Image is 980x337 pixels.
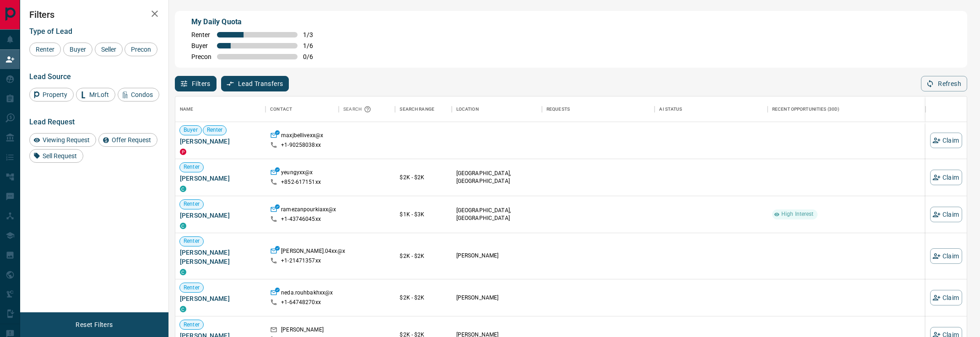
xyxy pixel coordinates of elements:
[180,186,186,192] div: condos.ca
[778,210,818,218] span: High Interest
[63,43,92,56] div: Buyer
[400,210,447,219] p: $1K - $3K
[191,53,211,60] span: Precon
[70,317,119,332] button: Reset Filters
[66,46,89,53] span: Buyer
[659,96,682,122] div: AI Status
[180,174,261,183] span: [PERSON_NAME]
[86,91,112,98] span: MrLoft
[281,141,321,149] p: +1- 90258038xx
[29,27,72,36] span: Type of Lead
[180,149,186,155] div: property.ca
[180,269,186,275] div: condos.ca
[456,252,537,260] p: [PERSON_NAME]
[180,237,203,245] span: Renter
[76,88,115,102] div: MrLoft
[930,170,962,185] button: Claim
[281,289,333,299] p: neda.rouhbakhxx@x
[281,215,321,223] p: +1- 43746045xx
[180,294,261,303] span: [PERSON_NAME]
[98,133,157,147] div: Offer Request
[452,96,542,122] div: Location
[180,248,261,266] span: [PERSON_NAME] [PERSON_NAME]
[772,96,839,122] div: Recent Opportunities (30d)
[281,299,321,306] p: +1- 64748270xx
[108,136,154,144] span: Offer Request
[343,96,374,122] div: Search
[930,133,962,148] button: Claim
[125,43,157,56] div: Precon
[128,46,154,53] span: Precon
[930,290,962,305] button: Claim
[303,53,323,60] span: 0 / 6
[191,42,211,49] span: Buyer
[400,294,447,302] p: $2K - $2K
[203,126,227,134] span: Renter
[400,173,447,182] p: $2K - $2K
[180,163,203,171] span: Renter
[39,152,80,160] span: Sell Request
[281,326,324,336] p: [PERSON_NAME]
[180,200,203,208] span: Renter
[128,91,156,98] span: Condos
[547,96,570,122] div: Requests
[39,136,93,144] span: Viewing Request
[29,9,159,20] h2: Filters
[32,46,58,53] span: Renter
[180,321,203,329] span: Renter
[98,46,119,53] span: Seller
[456,294,537,302] p: [PERSON_NAME]
[191,31,211,38] span: Renter
[303,31,323,38] span: 1 / 3
[400,252,447,260] p: $2K - $2K
[95,43,123,56] div: Seller
[395,96,451,122] div: Search Range
[921,76,967,91] button: Refresh
[265,96,339,122] div: Contact
[180,137,261,146] span: [PERSON_NAME]
[180,126,201,134] span: Buyer
[930,248,962,264] button: Claim
[281,206,336,215] p: ramezanpourkiaxx@x
[29,88,74,102] div: Property
[400,96,434,122] div: Search Range
[221,76,289,91] button: Lead Transfers
[270,96,292,122] div: Contact
[768,96,926,122] div: Recent Opportunities (30d)
[175,96,265,122] div: Name
[180,306,186,312] div: condos.ca
[456,207,537,222] p: [GEOGRAPHIC_DATA], [GEOGRAPHIC_DATA]
[281,178,321,186] p: +852- 617151xx
[118,88,159,102] div: Condos
[542,96,655,122] div: Requests
[191,16,323,27] p: My Daily Quota
[180,96,194,122] div: Name
[180,284,203,292] span: Renter
[29,149,83,163] div: Sell Request
[655,96,768,122] div: AI Status
[180,211,261,220] span: [PERSON_NAME]
[456,170,537,185] p: [GEOGRAPHIC_DATA], [GEOGRAPHIC_DATA]
[303,42,323,49] span: 1 / 6
[29,72,71,81] span: Lead Source
[29,133,96,147] div: Viewing Request
[281,132,323,141] p: maxjbellivexx@x
[39,91,70,98] span: Property
[281,247,345,257] p: [PERSON_NAME].04xx@x
[281,169,313,178] p: yeungyxx@x
[29,43,61,56] div: Renter
[175,76,217,91] button: Filters
[29,118,75,126] span: Lead Request
[456,96,479,122] div: Location
[180,223,186,229] div: condos.ca
[281,257,321,265] p: +1- 21471357xx
[930,207,962,222] button: Claim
